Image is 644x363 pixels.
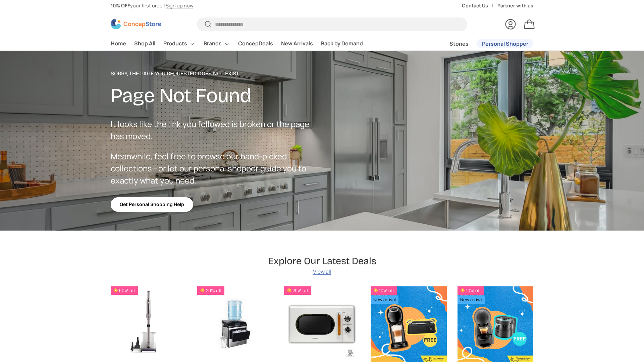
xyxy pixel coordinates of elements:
[159,37,200,50] summary: Products
[111,37,126,50] a: Home
[111,37,363,50] nav: Primary
[111,150,322,187] p: Meanwhile, feel free to browse our hand-picked collections—or let our personal shopper guide you ...
[197,286,224,295] span: 20% off
[321,37,363,50] a: Back by Demand
[477,39,533,48] a: Personal Shopper
[204,37,230,50] a: Brands
[458,286,484,295] span: 10% off
[281,37,313,50] a: New Arrivals
[497,2,533,9] a: Partner with us
[200,37,234,50] summary: Brands
[111,19,161,29] img: ConcepStore
[111,2,130,9] strong: 10% OFF
[433,37,533,50] nav: Secondary
[371,286,446,362] a: Nescafé Dolce Gusto Genio S Plus
[134,37,155,50] a: Shop All
[197,286,273,362] a: Condura Large Capacity Ice Maker
[111,118,322,142] p: It looks like the link you followed is broken or the page has moved.
[111,2,195,9] p: your first order! .
[111,286,138,295] span: 50% off
[458,295,485,304] span: New arrival
[371,295,398,304] span: New arrival
[163,37,196,50] a: Products
[462,2,497,9] a: Contact Us
[238,37,273,50] a: ConcepDeals
[458,286,533,362] a: Nescafé Dolce Gusto Piccolo XS
[482,41,528,46] span: Personal Shopper
[111,197,193,212] a: Get Personal Shopping Help
[284,286,311,295] span: 20% off
[371,286,397,295] span: 10% off
[111,70,322,78] p: Sorry, the page you requested does not exist.
[111,83,322,108] h2: Page Not Found
[268,255,376,267] h2: Explore Our Latest Deals
[313,268,331,276] a: View all
[111,286,186,362] a: Shark EvoPower System IQ+ AED (CS851)
[449,37,469,50] a: Stories
[166,2,193,9] a: Sign up now
[284,286,360,362] a: Condura Vintage Style 20L Microwave Oven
